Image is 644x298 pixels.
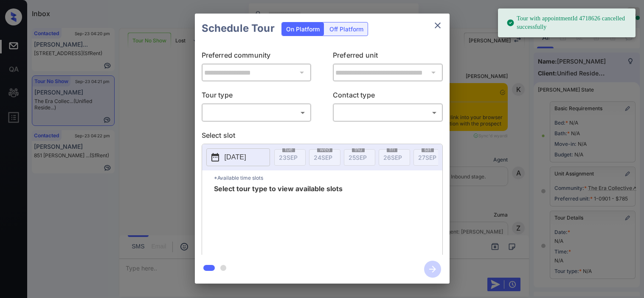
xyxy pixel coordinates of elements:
span: Select tour type to view available slots [214,185,343,253]
p: Select slot [202,130,443,144]
div: Tour with appointmentId 4718626 cancelled successfully [506,11,629,35]
p: Preferred community [202,50,312,64]
p: Preferred unit [333,50,443,64]
p: Tour type [202,90,312,103]
p: *Available time slots [214,170,442,185]
button: close [429,17,446,34]
p: Contact type [333,90,443,103]
div: Off Platform [325,22,368,36]
h2: Schedule Tour [195,14,281,43]
button: [DATE] [206,148,270,166]
p: [DATE] [225,152,246,162]
div: On Platform [282,22,324,36]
